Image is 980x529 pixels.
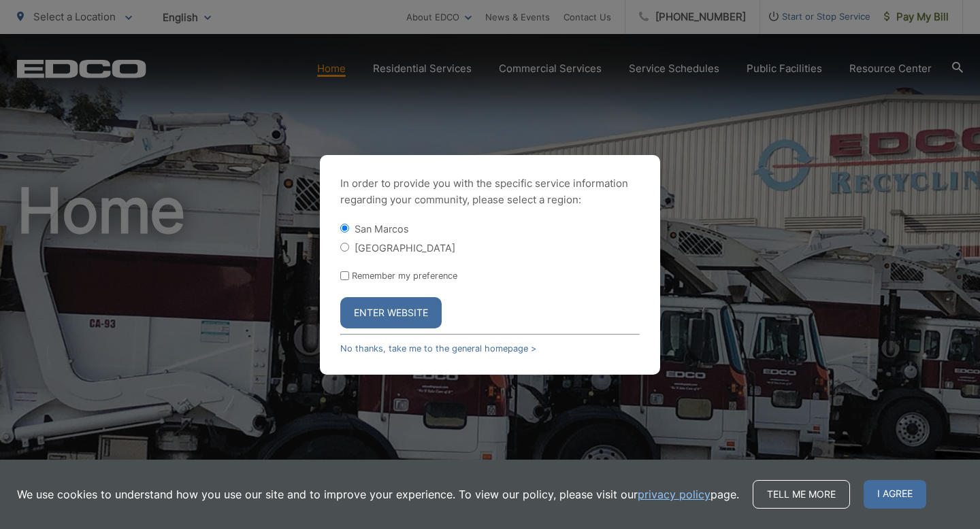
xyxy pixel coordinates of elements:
[352,271,457,281] label: Remember my preference
[355,242,455,254] label: [GEOGRAPHIC_DATA]
[17,486,739,502] p: We use cookies to understand how you use our site and to improve your experience. To view our pol...
[340,343,536,354] a: No thanks, take me to the general homepage >
[355,223,409,235] label: San Marcos
[864,480,926,509] span: I agree
[638,486,710,502] a: privacy policy
[340,175,640,208] p: In order to provide you with the specific service information regarding your community, please se...
[340,297,442,328] button: Enter Website
[753,480,850,509] a: Tell me more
